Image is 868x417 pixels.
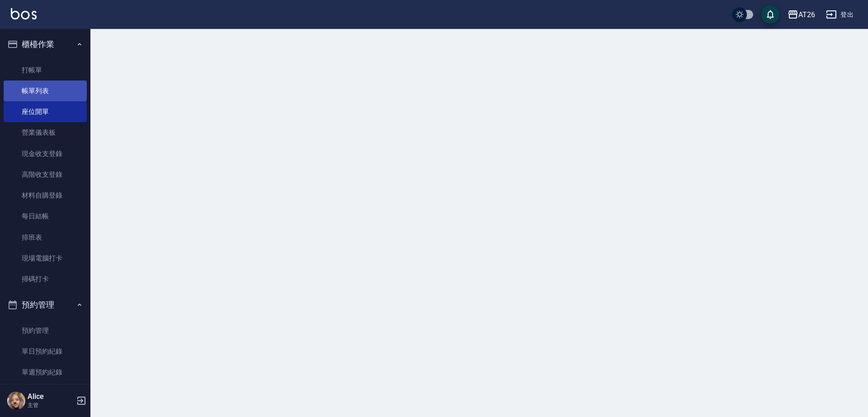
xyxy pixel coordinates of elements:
a: 單日預約紀錄 [4,341,87,362]
a: 材料自購登錄 [4,185,87,206]
button: AT26 [784,5,819,24]
button: 登出 [822,6,857,23]
a: 營業儀表板 [4,122,87,143]
p: 主管 [28,401,74,409]
img: Logo [11,8,37,19]
a: 每日結帳 [4,206,87,227]
div: AT26 [798,9,815,20]
a: 帳單列表 [4,81,87,101]
button: 櫃檯作業 [4,33,87,56]
img: Person [7,392,25,410]
a: 高階收支登錄 [4,164,87,185]
h5: Alice [28,392,74,401]
a: 排班表 [4,227,87,248]
a: 現場電腦打卡 [4,248,87,269]
button: 預約管理 [4,293,87,317]
a: 預約管理 [4,320,87,341]
a: 座位開單 [4,101,87,122]
a: 單週預約紀錄 [4,362,87,383]
button: save [761,5,779,24]
a: 掃碼打卡 [4,269,87,289]
a: 現金收支登錄 [4,143,87,164]
a: 打帳單 [4,60,87,81]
